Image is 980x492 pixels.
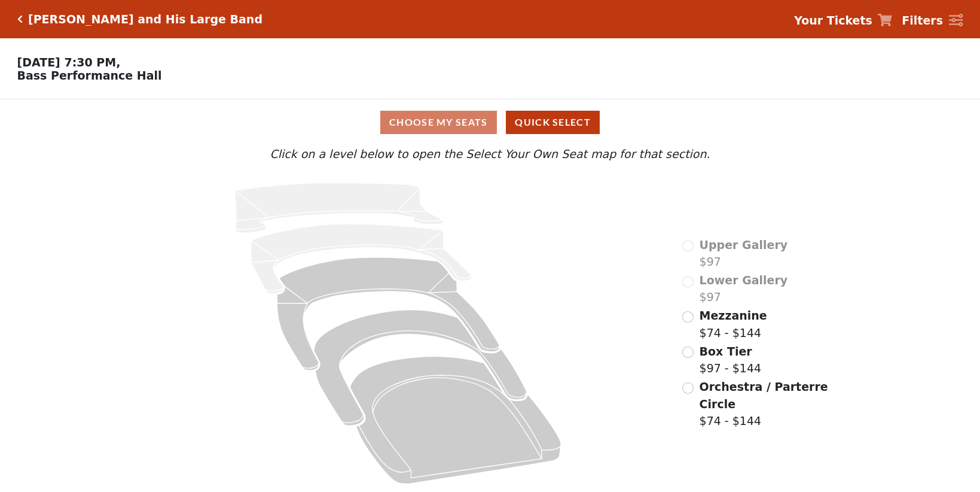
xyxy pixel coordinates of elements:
a: Your Tickets [794,12,892,29]
label: $74 - $144 [700,378,830,430]
button: Quick Select [506,111,600,134]
label: $97 [700,236,788,271]
span: Orchestra / Parterre Circle [700,380,828,411]
path: Orchestra / Parterre Circle - Seats Available: 146 [350,357,561,484]
label: $97 - $144 [700,343,762,377]
label: $74 - $144 [700,307,767,341]
span: Lower Gallery [700,274,788,287]
path: Upper Gallery - Seats Available: 0 [235,183,444,233]
a: Click here to go back to filters [17,15,23,23]
path: Lower Gallery - Seats Available: 0 [251,224,472,294]
a: Filters [902,12,963,29]
h5: [PERSON_NAME] and His Large Band [28,13,262,26]
label: $97 [700,272,788,306]
span: Mezzanine [700,309,767,322]
strong: Your Tickets [794,14,872,27]
span: Upper Gallery [700,238,788,251]
span: Box Tier [700,345,752,358]
strong: Filters [902,14,943,27]
p: Click on a level below to open the Select Your Own Seat map for that section. [131,145,849,163]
